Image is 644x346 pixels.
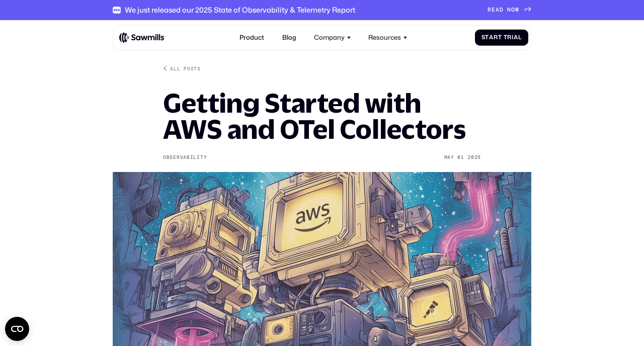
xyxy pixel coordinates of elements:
[485,34,489,41] span: t
[314,34,345,41] div: Company
[444,154,454,160] div: May
[504,34,508,41] span: T
[364,29,413,46] div: Resources
[518,34,522,41] span: l
[498,34,502,41] span: t
[368,34,401,41] div: Resources
[125,6,355,14] div: We just released our 2025 State of Observability & Telemetry Report
[514,34,518,41] span: a
[481,34,486,41] span: S
[507,34,512,41] span: r
[163,154,207,160] div: Observability
[163,65,201,72] a: All posts
[163,90,481,142] h1: Getting Started with AWS and OTel Collectors
[488,7,531,13] a: READNOW
[492,7,496,13] span: E
[494,34,498,41] span: r
[475,29,528,46] a: StartTrial
[5,317,29,341] button: Open CMP widget
[515,7,519,13] span: W
[507,7,511,13] span: N
[511,7,515,13] span: O
[512,34,514,41] span: i
[457,154,464,160] div: 01
[467,154,481,160] div: 2025
[309,29,356,46] div: Company
[496,7,500,13] span: A
[170,65,200,72] div: All posts
[277,29,301,46] a: Blog
[488,7,492,13] span: R
[235,29,269,46] a: Product
[489,34,494,41] span: a
[500,7,504,13] span: D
